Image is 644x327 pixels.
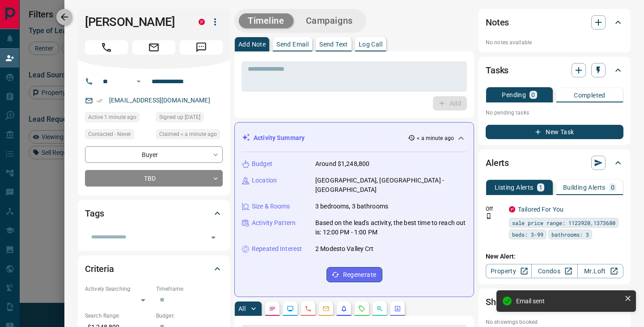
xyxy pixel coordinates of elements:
[252,202,290,211] p: Size & Rooms
[156,285,223,293] p: Timeframe:
[319,41,348,47] p: Send Text
[180,40,223,55] span: Message
[199,19,205,25] div: property.ca
[563,184,606,191] p: Building Alerts
[531,264,577,278] a: Condos
[359,41,382,47] p: Log Call
[252,218,296,228] p: Activity Pattern
[85,170,223,187] div: TBD
[577,264,623,278] a: Mr.Loft
[315,159,369,169] p: Around $1,248,800
[85,206,104,221] h2: Tags
[85,262,114,276] h2: Criteria
[326,267,382,282] button: Regenerate
[85,146,223,163] div: Buyer
[531,92,535,98] p: 0
[486,264,532,278] a: Property
[486,252,623,261] p: New Alert:
[315,202,388,211] p: 3 bedrooms, 3 bathrooms
[315,176,466,195] p: [GEOGRAPHIC_DATA], [GEOGRAPHIC_DATA] - [GEOGRAPHIC_DATA]
[287,305,294,312] svg: Lead Browsing Activity
[486,106,623,119] p: No pending tasks
[495,184,534,191] p: Listing Alerts
[85,112,152,125] div: Tue Aug 12 2025
[109,97,210,104] a: [EMAIL_ADDRESS][DOMAIN_NAME]
[252,244,302,254] p: Repeated Interest
[132,40,175,55] span: Email
[512,218,615,227] span: sale price range: 1123920,1373680
[88,113,136,122] span: Active 1 minute ago
[85,285,152,293] p: Actively Searching:
[512,230,543,239] span: beds: 3-99
[486,295,524,309] h2: Showings
[252,159,272,169] p: Budget
[518,206,563,213] a: Tailored For You
[611,184,614,191] p: 0
[340,305,347,312] svg: Listing Alerts
[238,41,266,47] p: Add Note
[305,305,312,312] svg: Calls
[574,92,606,98] p: Completed
[297,13,362,28] button: Campaigns
[358,305,365,312] svg: Requests
[516,297,621,305] div: Email sent
[159,113,200,122] span: Signed up [DATE]
[239,13,293,28] button: Timeline
[85,258,223,280] div: Criteria
[97,98,103,104] svg: Email Verified
[252,176,277,185] p: Location
[85,312,152,320] p: Search Range:
[207,231,220,244] button: Open
[376,305,383,312] svg: Opportunities
[486,38,623,47] p: No notes available
[486,12,623,33] div: Notes
[88,130,131,139] span: Contacted - Never
[85,203,223,224] div: Tags
[502,92,526,98] p: Pending
[269,305,276,312] svg: Notes
[486,152,623,174] div: Alerts
[322,305,330,312] svg: Emails
[539,184,542,191] p: 1
[486,15,509,30] h2: Notes
[486,205,504,213] p: Off
[486,291,623,313] div: Showings
[486,59,623,81] div: Tasks
[315,244,374,254] p: 2 Modesto Valley Crt
[156,129,223,142] div: Tue Aug 12 2025
[486,63,508,77] h2: Tasks
[159,130,217,139] span: Claimed < a minute ago
[486,318,623,326] p: No showings booked
[315,218,466,237] p: Based on the lead's activity, the best time to reach out is: 12:00 PM - 1:00 PM
[509,206,515,212] div: property.ca
[486,213,492,219] svg: Push Notification Only
[276,41,309,47] p: Send Email
[156,112,223,125] div: Wed Jul 09 2025
[85,40,128,55] span: Call
[486,125,623,139] button: New Task
[254,133,305,143] p: Activity Summary
[551,230,589,239] span: bathrooms: 3
[242,130,466,146] div: Activity Summary< a minute ago
[133,76,144,87] button: Open
[394,305,401,312] svg: Agent Actions
[417,134,454,142] p: < a minute ago
[156,312,223,320] p: Budget:
[85,15,185,29] h1: [PERSON_NAME]
[238,306,246,312] p: All
[486,156,509,170] h2: Alerts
